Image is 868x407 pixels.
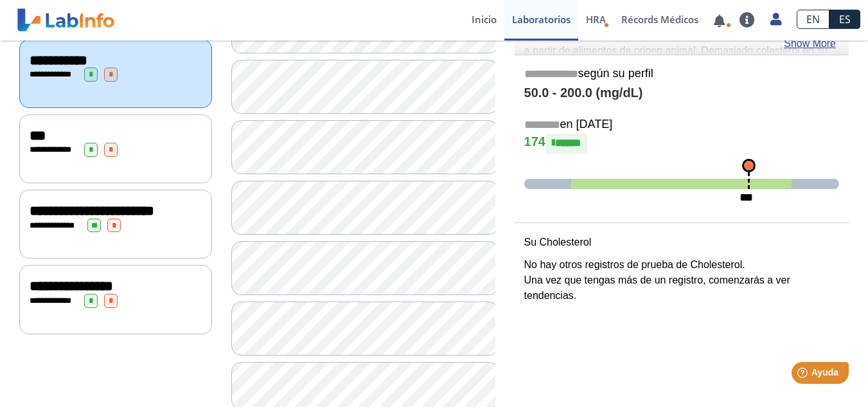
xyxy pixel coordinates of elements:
a: Show More [784,36,836,51]
span: HRA [586,13,606,26]
a: EN [797,10,829,29]
a: ES [829,10,860,29]
h4: 174 [524,134,839,153]
h5: según su perfil [524,67,839,82]
p: No hay otros registros de prueba de Cholesterol. Una vez que tengas más de un registro, comenzará... [524,257,839,303]
p: Su Cholesterol [524,235,839,250]
iframe: Help widget launcher [754,357,854,393]
h5: en [DATE] [524,118,839,132]
h4: 50.0 - 200.0 (mg/dL) [524,86,839,101]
